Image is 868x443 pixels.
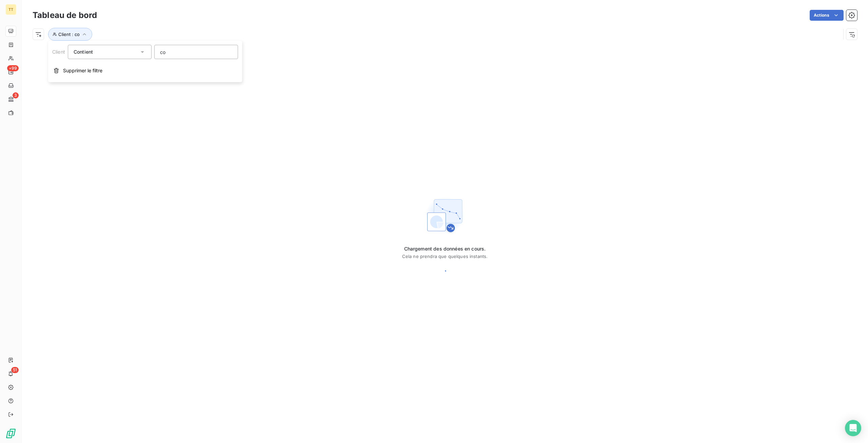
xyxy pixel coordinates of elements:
[33,9,97,21] h3: Tableau de bord
[402,245,488,252] span: Chargement des données en cours.
[48,63,242,78] button: Supprimer le filtre
[154,45,238,59] input: placeholder
[402,254,488,259] span: Cela ne prendra que quelques instants.
[58,32,80,37] span: Client : co
[7,65,19,71] span: +99
[423,194,467,237] img: First time
[52,49,65,55] span: Client
[74,49,93,55] span: Contient
[48,28,92,41] button: Client : co
[5,4,16,15] div: TT
[63,67,102,74] span: Supprimer le filtre
[845,420,861,436] div: Open Intercom Messenger
[13,92,19,98] span: 3
[11,367,19,373] span: 51
[810,10,844,21] button: Actions
[5,428,16,439] img: Logo LeanPay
